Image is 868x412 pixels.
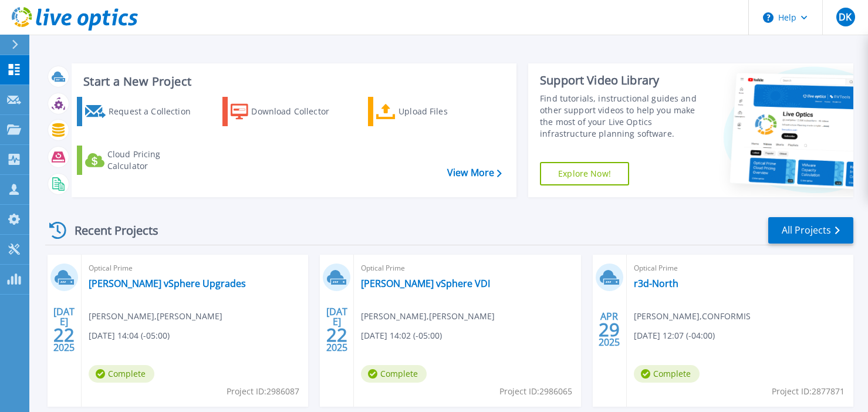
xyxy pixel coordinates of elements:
[326,308,348,351] div: [DATE] 2025
[227,385,299,398] span: Project ID: 2986087
[599,325,620,335] span: 29
[77,97,197,126] a: Request a Collection
[222,97,343,126] a: Download Collector
[540,73,702,88] div: Support Video Library
[89,365,154,383] span: Complete
[83,75,501,88] h3: Start a New Project
[361,278,490,289] a: [PERSON_NAME] vSphere VDI
[251,100,340,123] div: Download Collector
[634,329,715,342] span: [DATE] 12:07 (-04:00)
[89,262,301,275] span: Optical Prime
[634,262,846,275] span: Optical Prime
[772,385,845,398] span: Project ID: 2877871
[361,329,442,342] span: [DATE] 14:02 (-05:00)
[634,365,700,383] span: Complete
[107,148,194,172] div: Cloud Pricing Calculator
[540,93,702,140] div: Find tutorials, instructional guides and other support videos to help you make the most of your L...
[768,217,853,244] a: All Projects
[89,278,246,289] a: [PERSON_NAME] vSphere Upgrades
[326,330,347,340] span: 22
[839,12,852,22] span: DK
[447,167,502,178] a: View More
[540,162,629,185] a: Explore Now!
[499,385,572,398] span: Project ID: 2986065
[361,365,427,383] span: Complete
[368,97,488,126] a: Upload Files
[634,310,751,323] span: [PERSON_NAME] , CONFORMIS
[53,330,75,340] span: 22
[89,329,170,342] span: [DATE] 14:04 (-05:00)
[53,308,75,351] div: [DATE] 2025
[361,310,495,323] span: [PERSON_NAME] , [PERSON_NAME]
[398,100,485,123] div: Upload Files
[109,100,194,123] div: Request a Collection
[45,216,174,245] div: Recent Projects
[634,278,678,289] a: r3d-North
[89,310,222,323] span: [PERSON_NAME] , [PERSON_NAME]
[598,308,620,351] div: APR 2025
[77,146,197,175] a: Cloud Pricing Calculator
[361,262,573,275] span: Optical Prime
